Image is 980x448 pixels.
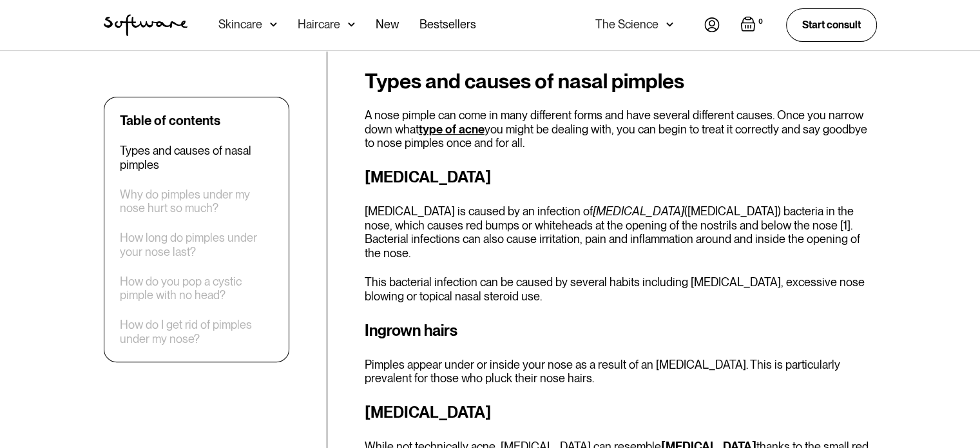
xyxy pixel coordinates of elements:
img: arrow down [270,18,277,31]
a: Why do pimples under my nose hurt so much? [120,188,273,215]
div: Skincare [218,18,262,31]
img: arrow down [348,18,355,31]
a: home [104,14,187,36]
em: [MEDICAL_DATA] [593,204,684,218]
a: Types and causes of nasal pimples [120,144,273,171]
h3: Ingrown hairs [365,319,877,342]
h3: [MEDICAL_DATA] [365,401,877,424]
h2: Types and causes of nasal pimples [365,70,877,93]
img: Software Logo [104,14,187,36]
p: A nose pimple can come in many different forms and have several different causes. Once you narrow... [365,108,877,150]
p: Pimples appear under or inside your nose as a result of an [MEDICAL_DATA]. This is particularly p... [365,358,877,385]
a: How do you pop a cystic pimple with no head? [120,275,273,302]
a: Start consult [786,8,877,41]
p: This bacterial infection can be caused by several habits including [MEDICAL_DATA], excessive nose... [365,275,877,303]
h3: [MEDICAL_DATA] [365,166,877,189]
a: type of acne [419,122,485,136]
div: The Science [595,18,658,31]
a: Open empty cart [740,16,765,34]
a: How do I get rid of pimples under my nose? [120,318,273,346]
img: arrow down [666,18,673,31]
p: [MEDICAL_DATA] is caused by an infection of ([MEDICAL_DATA]) bacteria in the nose, which causes r... [365,204,877,260]
a: How long do pimples under your nose last? [120,231,273,258]
div: Table of contents [120,113,220,128]
div: 0 [756,16,765,28]
div: Haircare [298,18,340,31]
